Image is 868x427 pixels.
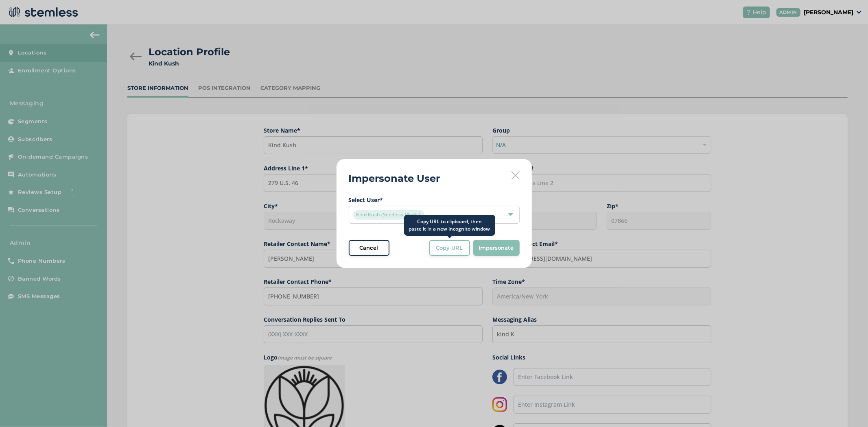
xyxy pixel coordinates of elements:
iframe: Chat Widget [827,388,868,427]
span: Copy URL [436,244,463,252]
h2: Impersonate User [349,171,440,186]
button: Cancel [349,240,389,256]
button: Copy URL [429,240,470,256]
span: Impersonate [479,244,514,252]
button: Impersonate [473,240,520,256]
span: Kind Kush (Seedless Media) [353,210,424,220]
div: Copy URL to clipboard, then paste it in a new incognito window [404,215,495,236]
span: Cancel [360,244,378,252]
label: Select User [349,196,520,204]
